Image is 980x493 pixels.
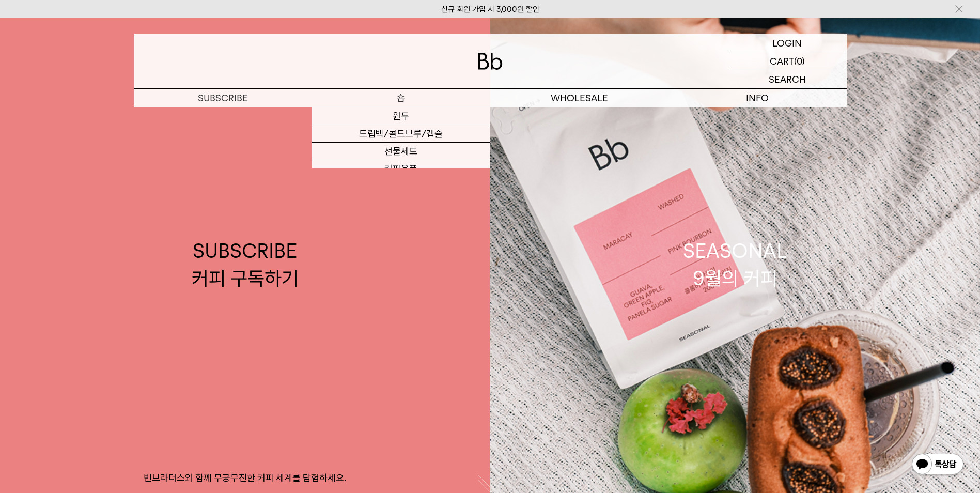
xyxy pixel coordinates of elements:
div: SUBSCRIBE 커피 구독하기 [192,237,299,292]
p: INFO [668,89,847,107]
a: SUBSCRIBE [134,89,312,107]
a: 커피용품 [312,160,490,178]
div: SEASONAL 9월의 커피 [683,237,787,292]
a: 원두 [312,107,490,125]
a: 드립백/콜드브루/캡슐 [312,125,490,143]
p: SEARCH [769,70,806,88]
a: 선물세트 [312,143,490,160]
p: (0) [794,52,805,70]
p: LOGIN [772,34,802,52]
p: CART [770,52,794,70]
a: 숍 [312,89,490,107]
p: WHOLESALE [490,89,668,107]
a: LOGIN [728,34,847,52]
img: 로고 [478,53,503,70]
img: 카카오톡 채널 1:1 채팅 버튼 [911,453,965,477]
a: CART (0) [728,52,847,70]
a: 신규 회원 가입 시 3,000원 할인 [441,5,539,14]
